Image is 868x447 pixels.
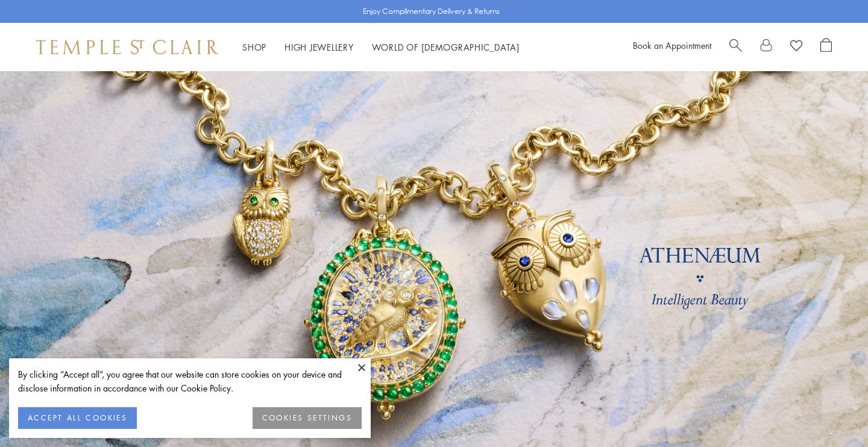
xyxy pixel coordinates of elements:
a: ShopShop [242,41,266,53]
a: World of [DEMOGRAPHIC_DATA]World of [DEMOGRAPHIC_DATA] [372,41,520,53]
a: High JewelleryHigh Jewellery [285,41,354,53]
a: Search [729,38,742,56]
iframe: Gorgias live chat messenger [808,390,856,435]
button: COOKIES SETTINGS [253,407,362,429]
img: Temple St. Clair [36,40,218,54]
nav: Main navigation [242,40,520,55]
p: Enjoy Complimentary Delivery & Returns [363,5,500,17]
div: By clicking “Accept all”, you agree that our website can store cookies on your device and disclos... [18,367,362,395]
a: Book an Appointment [633,39,711,51]
a: View Wishlist [790,38,802,56]
a: Open Shopping Bag [820,38,832,56]
button: ACCEPT ALL COOKIES [18,407,137,429]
